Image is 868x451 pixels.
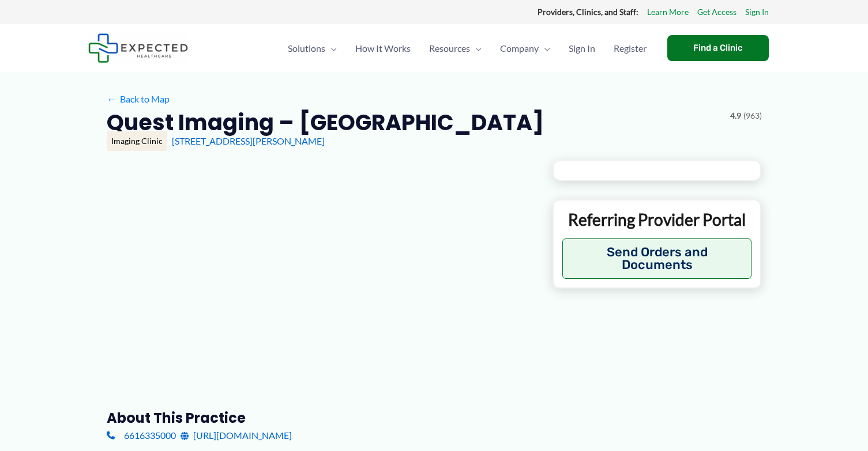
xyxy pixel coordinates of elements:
strong: Providers, Clinics, and Staff: [538,7,638,17]
span: Solutions [288,28,325,69]
p: Referring Provider Portal [562,209,752,230]
div: Imaging Clinic [107,131,167,151]
a: 6616335000 [107,427,176,444]
img: Expected Healthcare Logo - side, dark font, small [88,33,188,63]
h3: About this practice [107,409,534,427]
a: ResourcesMenu Toggle [420,28,491,69]
a: Sign In [745,5,769,20]
a: Sign In [559,28,604,69]
h2: Quest Imaging – [GEOGRAPHIC_DATA] [107,108,544,137]
nav: Primary Site Navigation [279,28,656,69]
a: ←Back to Map [107,90,170,108]
span: ← [107,93,118,104]
a: How It Works [346,28,420,69]
a: Learn More [647,5,689,20]
span: Company [500,28,539,69]
span: Resources [429,28,470,69]
a: Register [604,28,656,69]
button: Send Orders and Documents [562,238,752,279]
a: Find a Clinic [667,35,769,61]
span: Menu Toggle [325,28,337,69]
a: [URL][DOMAIN_NAME] [181,427,292,444]
span: Sign In [569,28,595,69]
span: 4.9 [730,108,741,123]
span: How It Works [355,28,411,69]
span: Register [614,28,647,69]
span: Menu Toggle [539,28,550,69]
a: Get Access [697,5,737,20]
a: SolutionsMenu Toggle [279,28,346,69]
span: (963) [743,108,762,123]
a: [STREET_ADDRESS][PERSON_NAME] [172,135,325,146]
a: CompanyMenu Toggle [491,28,559,69]
span: Menu Toggle [470,28,482,69]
